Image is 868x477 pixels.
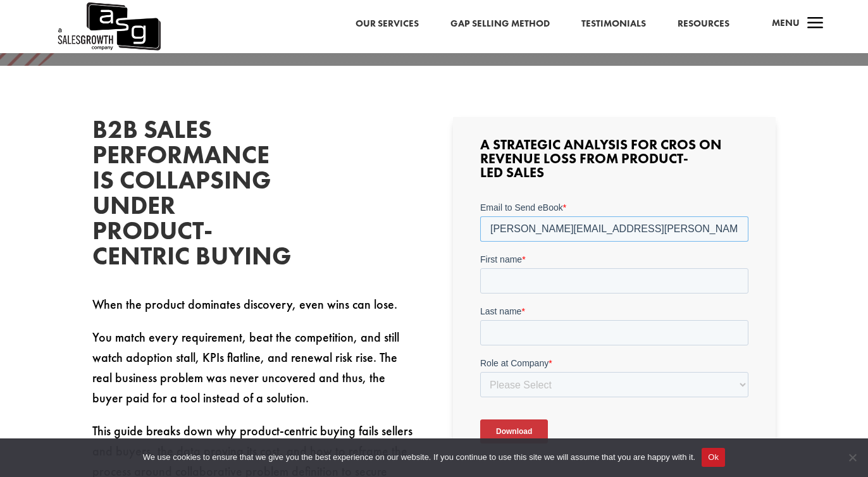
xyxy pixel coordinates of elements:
[772,16,800,29] span: Menu
[480,138,748,186] h3: A Strategic Analysis for CROs on Revenue Loss from Product-Led Sales
[92,117,282,275] h2: B2B Sales Performance Is Collapsing Under Product-Centric Buying
[92,294,415,327] p: When the product dominates discovery, even wins can lose.
[143,451,695,464] span: We use cookies to ensure that we give you the best experience on our website. If you continue to ...
[450,16,550,32] a: Gap Selling Method
[92,327,415,421] p: You match every requirement, beat the competition, and still watch adoption stall, KPIs flatline,...
[702,448,725,467] button: Ok
[803,11,828,37] span: a
[846,451,859,464] span: No
[581,16,646,32] a: Testimonials
[678,16,729,32] a: Resources
[356,16,419,32] a: Our Services
[480,201,748,466] iframe: Form 0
